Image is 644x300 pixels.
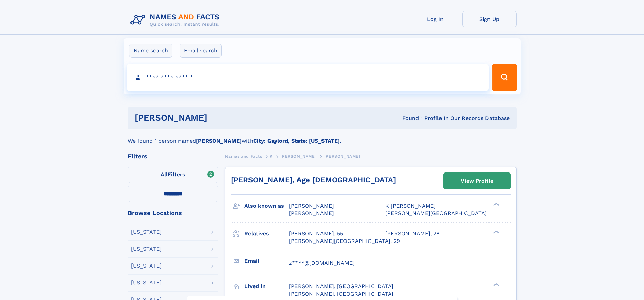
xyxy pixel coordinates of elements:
a: Names and Facts [225,152,262,160]
span: All [161,171,168,178]
img: Logo Names and Facts [128,11,225,29]
a: Sign Up [462,11,517,27]
h3: Also known as [244,200,289,212]
div: [US_STATE] [131,246,162,252]
span: [PERSON_NAME] [280,154,316,159]
span: [PERSON_NAME][GEOGRAPHIC_DATA] [385,210,487,216]
input: search input [127,64,489,91]
a: [PERSON_NAME] [280,152,316,160]
span: [PERSON_NAME], [GEOGRAPHIC_DATA] [289,291,393,297]
a: [PERSON_NAME], 28 [385,230,440,237]
button: Search Button [492,64,517,91]
div: ❯ [492,282,500,287]
div: We found 1 person named with . [128,129,517,145]
div: Filters [128,153,218,159]
a: K [270,152,273,160]
a: [PERSON_NAME][GEOGRAPHIC_DATA], 29 [289,237,400,245]
div: Browse Locations [128,210,218,216]
div: [US_STATE] [131,229,162,235]
h3: Lived in [244,281,289,292]
b: City: Gaylord, State: [US_STATE] [253,138,340,144]
span: K [PERSON_NAME] [385,203,436,209]
h1: [PERSON_NAME] [135,114,305,122]
h3: Relatives [244,228,289,239]
b: [PERSON_NAME] [196,138,242,144]
span: [PERSON_NAME] [324,154,360,159]
span: [PERSON_NAME] [289,210,334,216]
div: ❯ [492,230,500,234]
a: [PERSON_NAME], Age [DEMOGRAPHIC_DATA] [231,176,396,184]
label: Filters [128,167,218,183]
span: [PERSON_NAME], [GEOGRAPHIC_DATA] [289,283,393,290]
span: [PERSON_NAME] [289,203,334,209]
div: ❯ [492,202,500,207]
a: View Profile [444,173,510,189]
div: [US_STATE] [131,280,162,285]
a: Log In [408,11,462,27]
label: Email search [180,44,222,58]
div: [US_STATE] [131,263,162,269]
span: K [270,154,273,159]
h3: Email [244,255,289,267]
div: Found 1 Profile In Our Records Database [305,115,510,122]
div: View Profile [461,173,493,189]
a: [PERSON_NAME], 55 [289,230,343,237]
label: Name search [129,44,172,58]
